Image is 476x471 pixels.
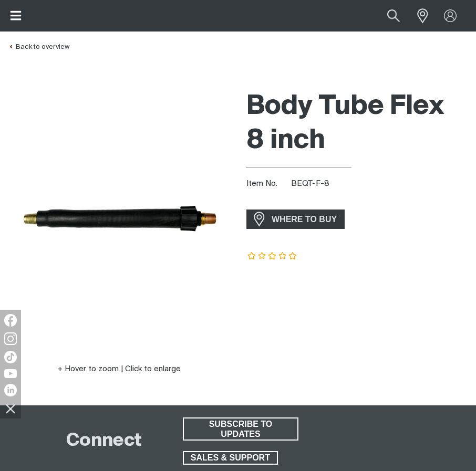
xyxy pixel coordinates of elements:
a: SALES & SUPPORT [183,451,278,465]
a: SUBSCRIBE TO UPDATES [183,417,298,441]
button: Hover to zoom | Click to enlarge [51,363,187,375]
span: BEQT-F-8 [291,180,329,187]
img: hide socials [2,400,19,417]
img: LinkedIn [4,384,17,396]
span: WHERE TO BUY [265,211,344,228]
span: SALES & SUPPORT [184,451,277,465]
span: Rating: {0} [246,253,298,260]
img: Instagram [4,332,17,345]
img: Facebook [4,314,17,327]
a: Back to overview of Body Tubes [8,44,69,50]
img: Body Tube Flex 8 Inch [8,105,230,326]
button: Search products [376,3,411,28]
h1: Body Tube Flex 8 inch [246,90,468,158]
input: Product name or item number... [363,3,411,28]
img: TikTok [4,351,17,363]
h2: Connect [66,430,142,453]
span: Item No. [246,178,289,190]
img: YouTube [4,369,17,378]
a: WHERE TO BUY [246,210,345,229]
span: SUBSCRIBE TO UPDATES [184,417,297,441]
